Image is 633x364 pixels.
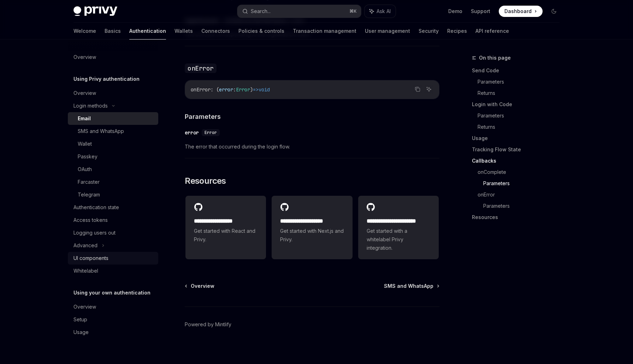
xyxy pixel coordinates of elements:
[478,166,565,178] a: onComplete
[365,23,410,40] a: User management
[68,226,158,239] a: Logging users out
[478,76,565,87] a: Parameters
[478,189,565,200] a: onError
[105,23,121,40] a: Basics
[472,65,565,76] a: Send Code
[73,289,150,297] h5: Using your own authentication
[205,130,217,135] span: Error
[384,283,439,290] a: SMS and WhatsApp
[185,63,217,73] code: onError
[548,6,560,17] button: Toggle dark mode
[384,283,433,290] span: SMS and WhatsApp
[78,190,100,199] div: Telegram
[253,86,259,93] span: =>
[68,252,158,265] a: UI components
[233,86,236,93] span: :
[73,303,96,311] div: Overview
[499,6,543,17] a: Dashboard
[73,23,96,40] a: Welcome
[472,144,565,155] a: Tracking Flow State
[73,267,98,275] div: Whitelabel
[185,112,221,121] span: Parameters
[73,315,87,324] div: Setup
[472,155,565,166] a: Callbacks
[185,142,439,151] span: The error that occurred during the login flow.
[349,8,357,14] span: ⌘ K
[471,8,490,15] a: Support
[68,188,158,201] a: Telegram
[73,254,108,262] div: UI components
[377,8,391,15] span: Ask AI
[78,114,91,123] div: Email
[68,201,158,214] a: Authentication state
[129,23,166,40] a: Authentication
[419,23,439,40] a: Security
[68,112,158,125] a: Email
[478,87,565,99] a: Returns
[68,150,158,163] a: Passkey
[191,86,211,93] span: onError
[367,227,430,252] span: Get started with a whitelabel Privy integration.
[447,23,467,40] a: Recipes
[219,86,233,93] span: error
[475,23,509,40] a: API reference
[68,138,158,150] a: Wallet
[73,241,97,250] div: Advanced
[68,87,158,99] a: Overview
[78,140,92,148] div: Wallet
[73,229,116,237] div: Logging users out
[211,86,219,93] span: : (
[78,152,97,161] div: Passkey
[194,227,258,244] span: Get started with React and Privy.
[68,326,158,339] a: Usage
[238,23,284,40] a: Policies & controls
[68,301,158,313] a: Overview
[78,178,100,186] div: Farcaster
[73,53,96,61] div: Overview
[365,5,396,18] button: Ask AI
[68,125,158,138] a: SMS and WhatsApp
[472,133,565,144] a: Usage
[448,8,462,15] a: Demo
[201,23,230,40] a: Connectors
[293,23,356,40] a: Transaction management
[472,212,565,223] a: Resources
[413,85,422,94] button: Copy the contents from the code block
[68,265,158,277] a: Whitelabel
[73,203,119,212] div: Authentication state
[185,175,226,187] span: Resources
[237,5,361,18] button: Search...⌘K
[191,283,214,290] span: Overview
[68,214,158,226] a: Access tokens
[504,8,532,15] span: Dashboard
[250,86,253,93] span: )
[68,176,158,188] a: Farcaster
[73,102,108,110] div: Login methods
[73,328,89,336] div: Usage
[73,216,108,224] div: Access tokens
[78,165,92,174] div: OAuth
[483,178,565,189] a: Parameters
[73,75,140,83] h5: Using Privy authentication
[259,86,270,93] span: void
[479,54,511,62] span: On this page
[73,6,117,16] img: dark logo
[68,163,158,176] a: OAuth
[78,127,124,135] div: SMS and WhatsApp
[478,121,565,133] a: Returns
[236,86,250,93] span: Error
[185,321,231,328] a: Powered by Mintlify
[472,99,565,110] a: Login with Code
[478,110,565,121] a: Parameters
[73,89,96,97] div: Overview
[174,23,193,40] a: Wallets
[251,7,271,16] div: Search...
[185,283,214,290] a: Overview
[68,51,158,63] a: Overview
[185,129,199,136] div: error
[424,85,433,94] button: Ask AI
[280,227,344,244] span: Get started with Next.js and Privy.
[483,200,565,212] a: Parameters
[68,313,158,326] a: Setup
